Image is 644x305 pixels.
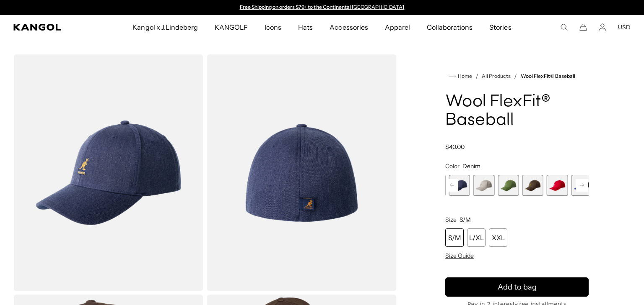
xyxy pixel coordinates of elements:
[473,175,494,196] label: Flannel
[560,23,568,31] summary: Search here
[462,162,480,170] span: Denim
[445,216,457,223] span: Size
[236,4,408,11] div: Announcement
[206,15,256,39] a: KANGOLF
[256,15,290,39] a: Icons
[236,4,408,11] slideshow-component: Announcement bar
[498,175,519,196] div: 12 of 17
[445,228,464,247] div: S/M
[522,175,543,196] label: Peat Brown
[427,15,473,39] span: Collaborations
[265,15,281,39] span: Icons
[377,15,418,39] a: Apparel
[522,175,543,196] div: 13 of 17
[215,15,248,39] span: KANGOLF
[449,175,470,196] label: Denim
[571,175,592,196] label: Royal Blue
[298,15,313,39] span: Hats
[132,15,198,39] span: Kangol x J.Lindeberg
[290,15,321,39] a: Hats
[449,72,472,80] a: Home
[445,162,460,170] span: Color
[472,71,478,81] li: /
[321,15,376,39] a: Accessories
[445,71,589,81] nav: breadcrumbs
[445,93,589,130] h1: Wool FlexFit® Baseball
[521,73,576,79] a: Wool FlexFit® Baseball
[385,15,410,39] span: Apparel
[511,71,517,81] li: /
[445,277,589,297] button: Add to bag
[236,4,408,11] div: 1 of 2
[124,15,206,39] a: Kangol x J.Lindeberg
[207,54,397,291] img: color-denim
[467,228,486,247] div: L/XL
[489,15,511,39] span: Stories
[547,175,568,196] label: Rojo
[547,175,568,196] div: 14 of 17
[445,252,474,259] span: Size Guide
[418,15,481,39] a: Collaborations
[489,228,507,247] div: XXL
[482,73,511,79] a: All Products
[579,23,587,31] button: Cart
[449,175,470,196] div: 10 of 17
[498,282,537,293] span: Add to bag
[240,4,405,10] a: Free Shipping on orders $79+ to the Continental [GEOGRAPHIC_DATA]
[13,24,87,31] a: Kangol
[618,23,631,31] button: USD
[330,15,368,39] span: Accessories
[481,15,519,39] a: Stories
[498,175,519,196] label: Olive
[13,54,203,291] img: color-denim
[424,175,445,196] div: 9 of 17
[460,216,471,223] span: S/M
[456,73,472,79] span: Home
[599,23,606,31] a: Account
[473,175,494,196] div: 11 of 17
[445,143,465,151] span: $40.00
[571,175,592,196] div: 15 of 17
